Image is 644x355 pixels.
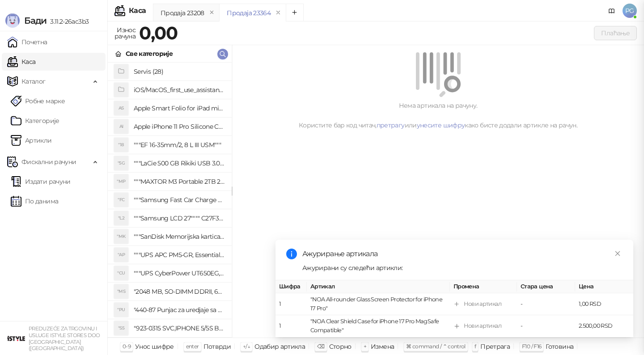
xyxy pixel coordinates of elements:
[275,316,307,338] td: 1
[275,294,307,316] td: 1
[517,280,575,293] th: Стара цена
[464,300,501,309] div: Нови артикал
[450,280,517,293] th: Промена
[286,249,297,259] span: info-circle
[302,249,623,259] div: Ажурирање артикала
[307,316,450,338] td: "NOA Clear Shield Case for iPhone 17 Pro MagSafe Compatible"
[575,294,633,316] td: 1,00 RSD
[517,294,575,316] td: -
[302,263,623,273] div: Ажурирани су следећи артикли:
[613,249,623,258] a: Close
[575,280,633,293] th: Цена
[275,280,307,293] th: Шифра
[614,250,621,257] span: close
[517,316,575,338] td: -
[307,280,450,293] th: Артикал
[575,316,633,338] td: 2.500,00 RSD
[464,322,501,331] div: Нови артикал
[307,294,450,316] td: "NOA All-rounder Glass Screen Protector for iPhone 17 Pro"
